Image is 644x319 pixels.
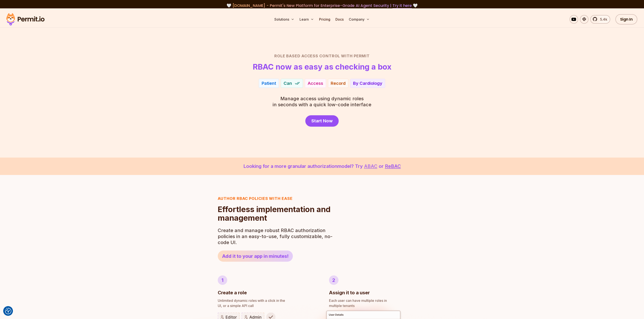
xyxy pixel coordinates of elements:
h1: RBAC now as easy as checking a box [253,62,391,71]
div: 2 [329,275,338,285]
h3: Author RBAC POLICIES with EASE [218,196,335,202]
h2: Role Based Access Control [171,53,473,59]
div: Access [308,80,323,86]
a: Start Now [305,115,339,127]
a: ReBAC [385,163,401,169]
button: Learn [298,15,316,24]
span: Unlimited dynamic roles with a click in the [218,298,315,303]
p: UI, or a simple API call [218,298,315,308]
button: Solutions [273,15,296,24]
div: Patient [262,80,276,86]
span: with Permit [341,53,370,59]
p: Create and manage robust RBAC authorization policies in an easy-to-use, fully customizable, no-co... [218,227,335,245]
img: Revisit consent button [5,308,11,314]
span: Start Now [311,118,333,124]
a: Try it here [392,3,412,8]
div: By Cardiology [353,80,382,86]
span: 5.4k [598,17,607,22]
p: Looking for a more granular authorization model? Try or [10,163,634,170]
div: 🤍 🤍 [10,3,634,9]
button: Consent Preferences [5,308,11,314]
span: Can [284,80,292,86]
h2: Effortless implementation and management [218,205,335,222]
span: [DOMAIN_NAME] - Permit's New Platform for Enterprise-Grade AI Agent Security | [232,3,412,8]
div: 1 [218,275,227,285]
a: ABAC [364,163,377,169]
a: Add it to your app in minutes! [218,251,293,262]
h3: Create a role [218,289,247,296]
a: Sign In [615,14,638,24]
p: in seconds with a quick low-code interface [273,96,371,108]
a: 5.4k [590,15,610,24]
div: Record [331,80,346,86]
h3: Assign it to a user [329,289,370,296]
a: Docs [334,15,345,24]
img: Permit logo [4,12,46,27]
button: Company [347,15,371,24]
a: Pricing [317,15,332,24]
span: Manage access using dynamic roles [273,96,371,102]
